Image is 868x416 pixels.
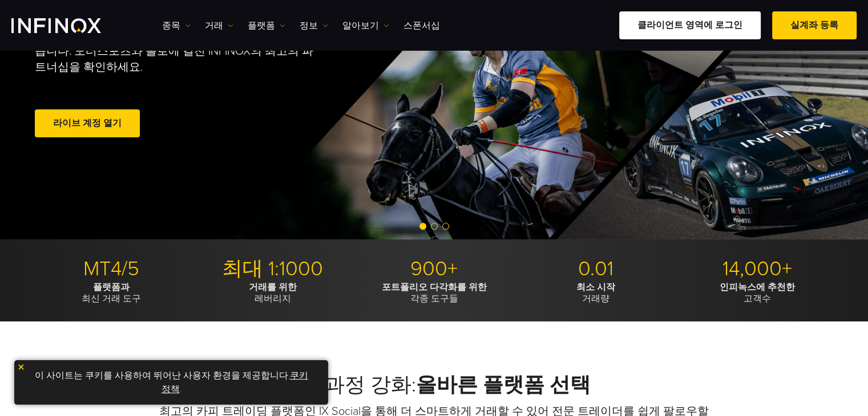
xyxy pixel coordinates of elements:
p: 이 사이트는 쿠키를 사용하여 뛰어난 사용자 환경을 제공합니다. . [20,366,322,399]
a: 스폰서십 [403,19,440,32]
p: 14,000+ [681,256,834,282]
strong: 플랫폼과 [93,282,130,293]
p: 각종 도구들 [358,282,511,304]
p: 거래량 [519,282,672,304]
a: 실계좌 등록 [772,11,857,39]
a: 플랫폼 [248,19,285,32]
p: 최대 1:1000 [196,256,349,282]
a: 정보 [300,19,328,32]
strong: 포트폴리오 다각화를 위한 [382,282,487,293]
img: yellow close icon [17,363,25,371]
a: INFINOX Logo [11,18,128,33]
p: 900+ [358,256,511,282]
p: 최신 거래 도구 [35,282,188,304]
a: 거래 [205,19,233,32]
strong: 인피녹스에 추천한 [720,282,795,293]
p: MT4/5 [35,256,188,282]
strong: 최소 시작 [576,282,615,293]
a: 클라이언트 영역에 로그인 [619,11,761,39]
span: Go to slide 2 [431,223,438,230]
p: 레버리지 [196,282,349,304]
span: Go to slide 3 [442,223,449,230]
strong: 올바른 플랫폼 선택 [416,373,591,397]
a: 라이브 계정 열기 [35,109,140,137]
strong: 거래를 위한 [249,282,297,293]
a: 종목 [162,19,191,32]
span: Go to slide 1 [419,223,426,230]
p: 0.01 [519,256,672,282]
a: 알아보기 [342,19,389,32]
p: 고객수 [681,282,834,304]
h2: 거래 과정 강화: [35,373,834,398]
p: 우리는 단순히 결과를 주도하는 것이 아니라 챔피언을 만듭니다. 모터스포츠와 폴로에 걸친 INFINOX의 최고의 파트너십을 확인하세요. [35,27,322,75]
